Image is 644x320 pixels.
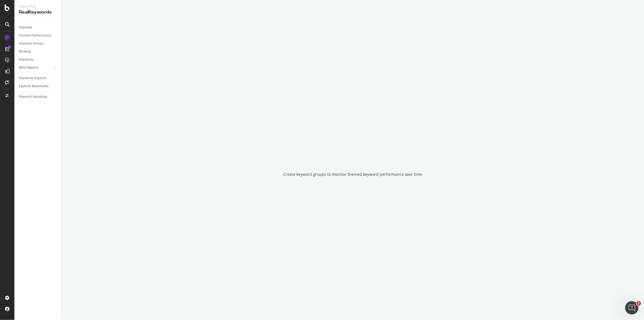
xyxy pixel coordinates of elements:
[19,57,33,63] div: Keywords
[19,49,31,55] div: Ranking
[19,41,43,47] div: Keyword Groups
[19,57,57,63] a: Keywords
[333,143,373,163] div: animation
[19,65,52,71] a: More Reports
[19,4,57,9] div: Analytics
[19,83,57,89] a: Explorer Bookmarks
[19,41,57,47] a: Keyword Groups
[19,94,47,100] div: Keyword Sampling
[637,301,641,306] span: 2
[19,33,57,38] a: Content Performance
[19,83,49,89] div: Explorer Bookmarks
[19,33,51,38] div: Content Performance
[19,25,32,30] div: Overview
[625,301,638,314] iframe: Intercom live chat
[19,75,46,81] div: Keywords Explorer
[19,65,38,71] div: More Reports
[283,172,422,177] div: Create keyword groups to monitor themed keyword performance over time
[19,94,57,100] a: Keyword Sampling
[19,49,57,55] a: Ranking
[19,75,57,81] a: Keywords Explorer
[19,9,57,16] div: RealKeywords
[19,25,57,30] a: Overview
